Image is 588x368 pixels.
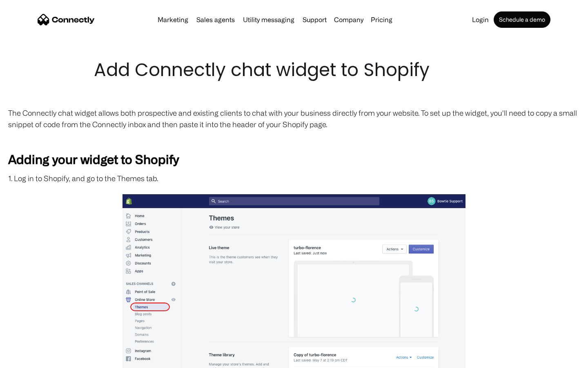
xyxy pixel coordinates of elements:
[240,16,298,23] a: Utility messaging
[8,354,49,365] aside: Language selected: English
[16,354,49,365] ul: Language list
[38,13,95,26] a: home
[332,14,366,25] div: Company
[469,16,492,23] a: Login
[94,57,494,83] h1: Add Connectly chat widget to Shopify
[367,16,396,23] a: Pricing
[334,14,363,25] div: Company
[299,16,330,23] a: Support
[154,16,192,23] a: Marketing
[8,107,580,130] p: The Connectly chat widget allows both prospective and existing clients to chat with your business...
[8,152,179,166] strong: Adding your widget to Shopify
[193,16,238,23] a: Sales agents
[494,11,550,28] a: Schedule a demo
[8,173,580,184] p: 1. Log in to Shopify, and go to the Themes tab.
